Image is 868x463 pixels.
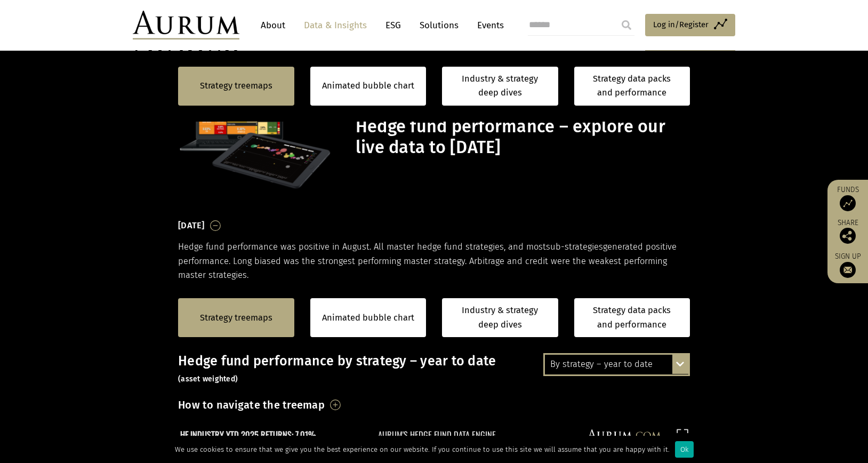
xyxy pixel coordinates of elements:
a: Strategy treemaps [200,79,272,93]
a: Sign up [833,252,863,278]
a: ESG [380,15,406,35]
img: Access Funds [840,195,856,211]
span: Log in/Register [653,18,709,31]
div: Share [833,219,863,244]
a: Animated bubble chart [322,79,414,93]
img: Share this post [840,228,856,244]
input: Submit [616,14,637,36]
small: (asset weighted) [178,374,238,384]
a: Strategy data packs and performance [574,298,690,337]
h3: How to navigate the treemap [178,396,325,414]
a: About [255,15,291,35]
img: Sign up to our newsletter [840,262,856,278]
img: Aurum [133,11,239,39]
a: Log in/Register [645,14,735,36]
p: Hedge fund performance was positive in August. All master hedge fund strategies, and most generat... [178,240,690,282]
a: Strategy data packs and performance [574,67,690,106]
a: Events [472,15,504,35]
h3: [DATE] [178,218,205,234]
div: By strategy – year to date [545,355,688,374]
a: Funds [833,185,863,211]
h3: Hedge fund performance by strategy – year to date [178,353,690,385]
span: sub-strategies [546,242,603,252]
a: Data & Insights [299,15,372,35]
a: Animated bubble chart [322,311,414,325]
div: Ok [675,441,694,458]
h1: Hedge fund performance – explore our live data to [DATE] [356,116,687,158]
a: Industry & strategy deep dives [442,67,558,106]
a: Strategy treemaps [200,311,272,325]
a: Industry & strategy deep dives [442,298,558,337]
a: Solutions [414,15,464,35]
